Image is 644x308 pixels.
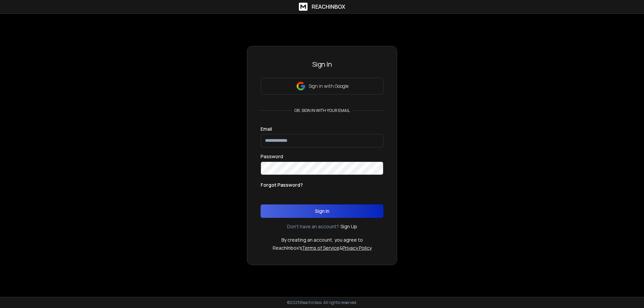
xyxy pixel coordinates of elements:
[261,78,383,95] button: Sign in with Google
[340,223,357,230] a: Sign Up
[287,223,339,230] p: Don't have an account?
[312,3,345,11] h1: ReachInbox
[281,237,363,243] p: By creating an account, you agree to
[302,245,339,251] a: Terms of Service
[287,300,357,305] p: © 2025 Reachinbox. All rights reserved.
[261,182,303,188] p: Forgot Password?
[261,154,283,159] label: Password
[292,108,353,113] p: or, sign in with your email
[261,204,383,218] button: Sign In
[309,83,348,89] p: Sign in with Google
[273,245,372,251] p: ReachInbox's &
[261,127,272,131] label: Email
[299,3,345,11] a: ReachInbox
[342,245,372,251] a: Privacy Policy
[261,60,383,69] h3: Sign In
